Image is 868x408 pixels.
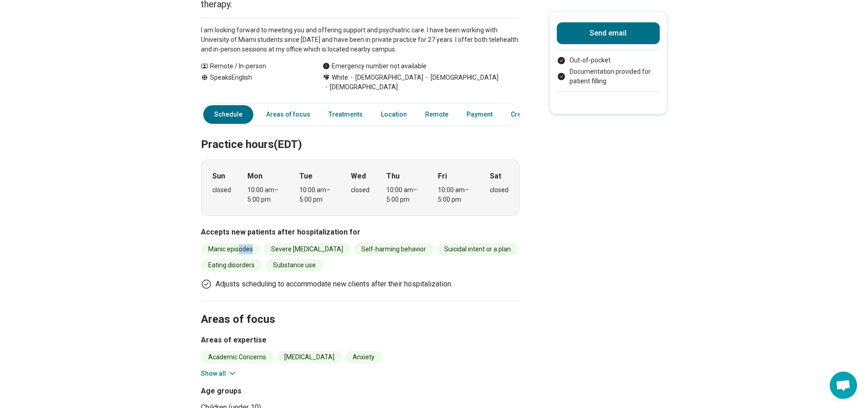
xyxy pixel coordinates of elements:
div: Speaks English [201,73,304,92]
strong: Thu [386,171,400,182]
div: 10:00 am – 5:00 pm [299,185,334,204]
a: Treatments [323,105,368,124]
h3: Accepts new patients after hospitalization for [201,227,520,238]
strong: Sat [490,171,501,182]
strong: Fri [438,171,447,182]
a: Areas of focus [261,105,316,124]
li: [MEDICAL_DATA] [277,351,342,363]
div: Remote / In-person [201,61,304,71]
li: Eating disorders [201,259,262,271]
li: Suicidal intent or a plan [437,243,518,255]
p: I am looking forward to meeting you and offering support and psychiatric care. I have been workin... [201,25,520,54]
span: [DEMOGRAPHIC_DATA] [423,73,498,82]
span: White [332,73,348,82]
li: Substance use [266,259,323,271]
a: Remote [420,105,454,124]
p: Adjusts scheduling to accommodate new clients after their hospitalization. [216,279,452,290]
a: Credentials [505,105,556,124]
li: Severe [MEDICAL_DATA] [264,243,350,255]
li: Manic episodes [201,243,260,255]
li: Out-of-pocket [557,56,660,65]
div: 10:00 am – 5:00 pm [386,185,421,204]
a: Payment [461,105,498,124]
li: Self-harming behavior [354,243,433,255]
strong: Sun [212,171,225,182]
a: Open chat [830,372,857,399]
span: [DEMOGRAPHIC_DATA] [323,82,398,92]
h2: Areas of focus [201,290,520,327]
span: [DEMOGRAPHIC_DATA] [348,73,423,82]
button: Send email [557,22,660,44]
li: Anxiety [345,351,382,363]
strong: Mon [247,171,262,182]
div: 10:00 am – 5:00 pm [247,185,282,204]
li: Academic Concerns [201,351,273,363]
div: closed [212,185,231,195]
a: Schedule [203,105,253,124]
button: Show all [201,369,237,378]
div: closed [490,185,508,195]
strong: Wed [351,171,366,182]
li: Documentation provided for patient filling [557,67,660,86]
h2: Practice hours (EDT) [201,115,520,153]
div: closed [351,185,370,195]
strong: Tue [299,171,313,182]
div: When does the program meet? [201,159,520,216]
div: 10:00 am – 5:00 pm [438,185,473,204]
h3: Areas of expertise [201,335,520,346]
ul: Payment options [557,56,660,86]
a: Location [375,105,412,124]
div: Emergency number not available [323,61,426,71]
h3: Age groups [201,386,357,397]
